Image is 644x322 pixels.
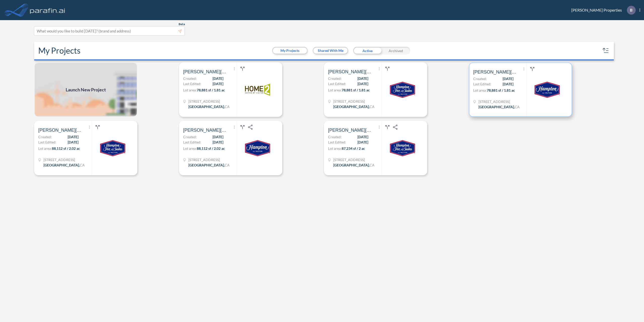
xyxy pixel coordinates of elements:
[390,135,415,161] img: logo
[197,146,225,151] span: 88,112 sf / 2.02 ac
[183,81,201,86] span: Last Edited:
[357,76,368,81] span: [DATE]
[473,76,487,81] span: Created:
[503,76,513,81] span: [DATE]
[52,146,80,151] span: 88,112 sf / 2.02 ac
[34,62,137,117] img: add
[370,163,375,167] span: CA
[333,163,370,167] span: [GEOGRAPHIC_DATA] ,
[68,139,78,145] span: [DATE]
[38,134,52,139] span: Created:
[213,139,223,145] span: [DATE]
[370,104,375,109] span: CA
[390,77,415,102] img: logo
[342,146,365,151] span: 87,234 sf / 2 ac
[177,62,322,117] a: [PERSON_NAME][GEOGRAPHIC_DATA]Created:[DATE]Last Edited:[DATE]Lot area:78,881 sf / 1.81 ac[STREET...
[225,163,230,167] span: CA
[183,88,197,92] span: Lot area:
[38,46,80,55] h2: My Projects
[535,77,560,102] img: logo
[328,127,373,133] span: Bolthouse Hotel
[68,134,78,139] span: [DATE]
[66,86,106,93] span: Launch New Project
[313,48,347,54] button: Shared With Me
[38,139,56,145] span: Last Edited:
[183,139,201,145] span: Last Edited:
[183,69,228,75] span: Bolthouse Hotel
[487,88,515,92] span: 78,881 sf / 1.81 ac
[333,162,375,168] div: Bakersfield, CA
[328,134,342,139] span: Created:
[44,157,85,162] span: 3443 Buena Vista Rd
[328,88,342,92] span: Lot area:
[213,134,223,139] span: [DATE]
[564,6,640,15] div: [PERSON_NAME] Properties
[478,99,520,104] span: 3443 Buena Vista Rd
[503,81,513,87] span: [DATE]
[188,157,230,162] span: 3443 Buena Vista Rd
[44,162,85,168] div: Bakersfield, CA
[38,146,52,151] span: Lot area:
[179,22,185,26] span: Beta
[602,47,610,55] button: sort
[213,76,223,81] span: [DATE]
[328,139,346,145] span: Last Edited:
[515,105,520,109] span: CA
[333,104,375,109] div: Bakersfield, CA
[177,121,322,175] a: [PERSON_NAME][GEOGRAPHIC_DATA]Created:[DATE]Last Edited:[DATE]Lot area:88,112 sf / 2.02 ac[STREET...
[188,99,230,104] span: 3443 Buena Vista Rd
[32,121,177,175] a: [PERSON_NAME][GEOGRAPHIC_DATA]Created:[DATE]Last Edited:[DATE]Lot area:88,112 sf / 2.02 ac[STREET...
[188,104,230,109] div: Bakersfield, CA
[273,48,307,54] button: My Projects
[328,146,342,151] span: Lot area:
[467,62,612,117] a: [PERSON_NAME][GEOGRAPHIC_DATA]Created:[DATE]Last Edited:[DATE]Lot area:78,881 sf / 1.81 ac[STREET...
[183,76,197,81] span: Created:
[322,121,467,175] a: [PERSON_NAME][GEOGRAPHIC_DATA]Created:[DATE]Last Edited:[DATE]Lot area:87,234 sf / 2 ac[STREET_AD...
[328,81,346,86] span: Last Edited:
[353,47,382,54] div: Active
[473,88,487,92] span: Lot area:
[183,146,197,151] span: Lot area:
[225,104,230,109] span: CA
[100,135,125,161] img: logo
[357,81,368,86] span: [DATE]
[44,163,80,167] span: [GEOGRAPHIC_DATA] ,
[34,62,137,117] a: Launch New Project
[183,134,197,139] span: Created:
[328,69,373,75] span: Bolthouse Hotel
[245,77,270,102] img: logo
[478,104,520,110] div: Bakersfield, CA
[473,81,491,87] span: Last Edited:
[630,8,632,12] p: B
[188,162,230,168] div: Bakersfield, CA
[213,81,223,86] span: [DATE]
[80,163,85,167] span: CA
[478,105,515,109] span: [GEOGRAPHIC_DATA] ,
[382,47,410,54] div: Archived
[333,157,375,162] span: 3443 Buena Vista Rd
[245,135,270,161] img: logo
[333,99,375,104] span: 3443 Buena Vista Rd
[473,69,518,75] span: Bolthouse Hotel
[197,88,225,92] span: 78,881 sf / 1.81 ac
[188,163,225,167] span: [GEOGRAPHIC_DATA] ,
[188,104,225,109] span: [GEOGRAPHIC_DATA] ,
[357,134,368,139] span: [DATE]
[333,104,370,109] span: [GEOGRAPHIC_DATA] ,
[357,139,368,145] span: [DATE]
[29,5,66,15] img: logo
[322,62,467,117] a: [PERSON_NAME][GEOGRAPHIC_DATA]Created:[DATE]Last Edited:[DATE]Lot area:78,881 sf / 1.81 ac[STREET...
[38,127,84,133] span: Bolthouse Hotel
[328,76,342,81] span: Created:
[342,88,370,92] span: 78,881 sf / 1.81 ac
[183,127,228,133] span: Bolthouse Hotel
